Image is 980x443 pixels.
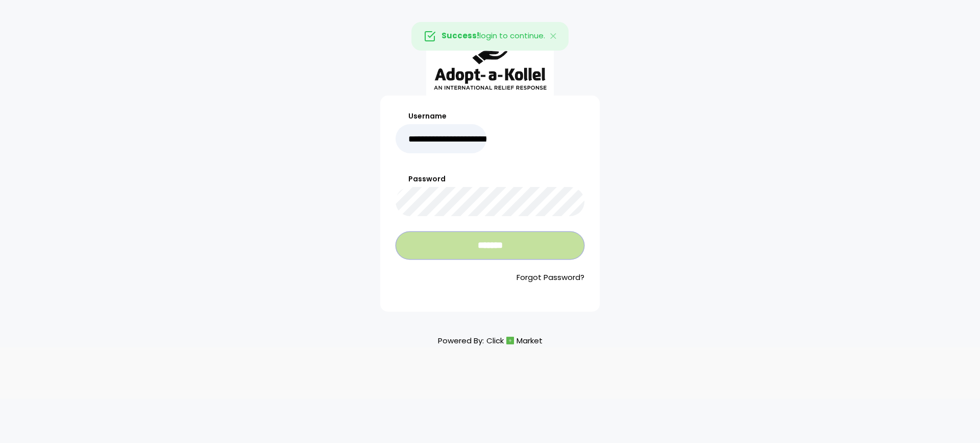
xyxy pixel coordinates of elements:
img: aak_logo_sm.jpeg [426,22,554,96]
label: Username [396,111,486,122]
p: Powered By: [438,334,543,347]
button: Close [539,22,569,50]
label: Password [396,174,584,184]
a: ClickMarket [486,334,543,347]
a: Forgot Password? [396,272,584,284]
div: login to continue. [411,22,569,51]
strong: Success! [442,30,479,41]
img: cm_icon.png [506,337,514,344]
